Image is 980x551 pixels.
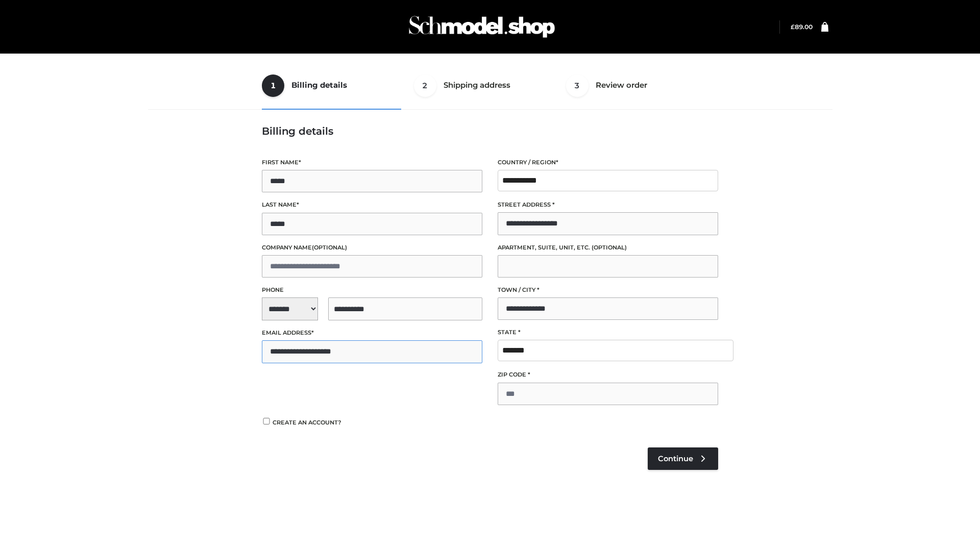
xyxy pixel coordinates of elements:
label: First name [262,158,482,167]
span: £ [791,23,795,31]
input: Create an account? [262,418,271,424]
label: Last name [262,200,482,210]
label: ZIP Code [498,370,718,380]
span: Create an account? [273,419,341,426]
label: Email address [262,328,482,338]
label: Country / Region [498,158,718,167]
label: Company name [262,243,482,253]
span: (optional) [592,244,627,251]
label: Apartment, suite, unit, etc. [498,243,718,253]
span: (optional) [312,244,347,251]
span: Continue [658,454,693,463]
label: State [498,328,718,337]
bdi: 89.00 [791,23,813,31]
h3: Billing details [262,125,718,137]
label: Street address [498,200,718,210]
a: £89.00 [791,23,813,31]
label: Phone [262,285,482,295]
img: Schmodel Admin 964 [405,7,558,47]
a: Continue [648,447,718,470]
label: Town / City [498,285,718,295]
